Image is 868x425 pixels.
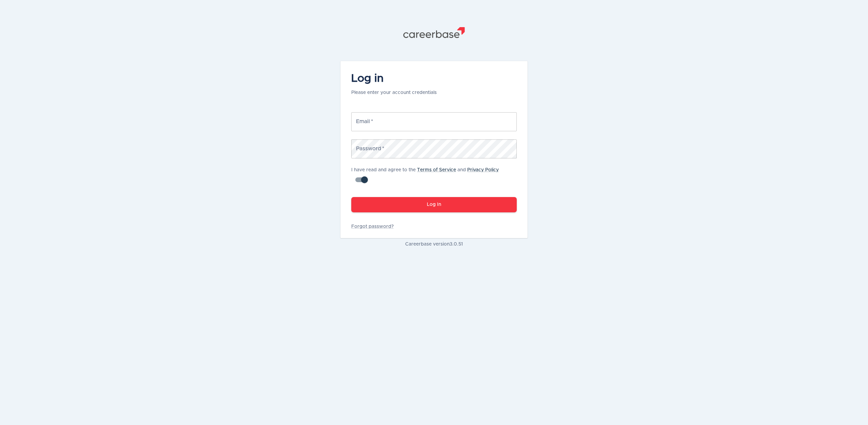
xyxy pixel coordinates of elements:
[351,72,437,85] h4: Log in
[351,223,517,230] a: Forgot password?
[351,167,517,173] p: I have read and agree to the and
[467,168,499,172] a: Privacy Policy
[351,89,437,96] p: Please enter your account credentials
[417,168,456,172] a: Terms of Service
[340,241,528,248] p: Careerbase version 3.0.51
[351,197,517,212] button: Log In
